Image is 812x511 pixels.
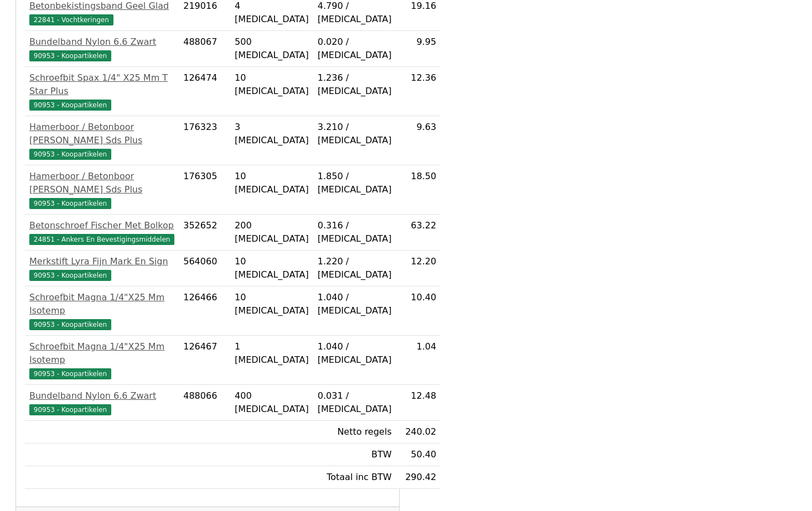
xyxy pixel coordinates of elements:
[235,170,309,196] div: 10 [MEDICAL_DATA]
[29,404,111,415] span: 90953 - Koopartikelen
[29,121,174,160] a: Hamerboor / Betonboor [PERSON_NAME] Sds Plus90953 - Koopartikelen
[396,385,441,421] td: 12.48
[29,270,111,281] span: 90953 - Koopartikelen
[179,336,230,385] td: 126467
[396,215,441,251] td: 63.22
[396,421,441,444] td: 240.02
[29,170,174,210] a: Hamerboor / Betonboor [PERSON_NAME] Sds Plus90953 - Koopartikelen
[179,67,230,116] td: 126474
[313,444,396,466] td: BTW
[29,389,174,416] a: Bundelband Nylon 6.6 Zwart90953 - Koopartikelen
[29,340,174,380] a: Schroefbit Magna 1/4"X25 Mm Isotemp90953 - Koopartikelen
[396,286,441,336] td: 10.40
[29,291,174,317] div: Schroefbit Magna 1/4"X25 Mm Isotemp
[179,251,230,286] td: 564060
[29,255,174,281] a: Merkstift Lyra Fijn Mark En Sign90953 - Koopartikelen
[235,71,309,98] div: 10 [MEDICAL_DATA]
[396,444,441,466] td: 50.40
[29,14,113,25] span: 22841 - Vochtkeringen
[29,389,174,403] div: Bundelband Nylon 6.6 Zwart
[318,389,392,416] div: 0.031 / [MEDICAL_DATA]
[29,219,174,246] a: Betonschroef Fischer Met Bolkop24851 - Ankers En Bevestigingsmiddelen
[396,31,441,67] td: 9.95
[318,121,392,147] div: 3.210 / [MEDICAL_DATA]
[396,336,441,385] td: 1.04
[179,215,230,251] td: 352652
[396,67,441,116] td: 12.36
[29,219,174,232] div: Betonschroef Fischer Met Bolkop
[29,35,174,49] div: Bundelband Nylon 6.6 Zwart
[313,466,396,489] td: Totaal inc BTW
[235,121,309,147] div: 3 [MEDICAL_DATA]
[29,368,111,379] span: 90953 - Koopartikelen
[235,255,309,281] div: 10 [MEDICAL_DATA]
[396,466,441,489] td: 290.42
[318,219,392,246] div: 0.316 / [MEDICAL_DATA]
[29,35,174,62] a: Bundelband Nylon 6.6 Zwart90953 - Koopartikelen
[29,255,174,268] div: Merkstift Lyra Fijn Mark En Sign
[29,319,111,330] span: 90953 - Koopartikelen
[179,286,230,336] td: 126466
[29,71,174,111] a: Schroefbit Spax 1/4" X25 Mm T Star Plus90953 - Koopartikelen
[179,165,230,215] td: 176305
[29,170,174,196] div: Hamerboor / Betonboor [PERSON_NAME] Sds Plus
[29,100,111,111] span: 90953 - Koopartikelen
[179,31,230,67] td: 488067
[29,291,174,331] a: Schroefbit Magna 1/4"X25 Mm Isotemp90953 - Koopartikelen
[235,389,309,416] div: 400 [MEDICAL_DATA]
[318,71,392,98] div: 1.236 / [MEDICAL_DATA]
[318,35,392,62] div: 0.020 / [MEDICAL_DATA]
[313,421,396,444] td: Netto regels
[29,50,111,61] span: 90953 - Koopartikelen
[318,255,392,281] div: 1.220 / [MEDICAL_DATA]
[318,291,392,317] div: 1.040 / [MEDICAL_DATA]
[29,71,174,98] div: Schroefbit Spax 1/4" X25 Mm T Star Plus
[396,165,441,215] td: 18.50
[318,340,392,367] div: 1.040 / [MEDICAL_DATA]
[179,116,230,165] td: 176323
[29,121,174,147] div: Hamerboor / Betonboor [PERSON_NAME] Sds Plus
[29,198,111,209] span: 90953 - Koopartikelen
[396,251,441,286] td: 12.20
[29,234,174,245] span: 24851 - Ankers En Bevestigingsmiddelen
[235,340,309,367] div: 1 [MEDICAL_DATA]
[235,291,309,317] div: 10 [MEDICAL_DATA]
[235,219,309,246] div: 200 [MEDICAL_DATA]
[235,35,309,62] div: 500 [MEDICAL_DATA]
[29,149,111,160] span: 90953 - Koopartikelen
[29,340,174,367] div: Schroefbit Magna 1/4"X25 Mm Isotemp
[396,116,441,165] td: 9.63
[179,385,230,421] td: 488066
[318,170,392,196] div: 1.850 / [MEDICAL_DATA]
